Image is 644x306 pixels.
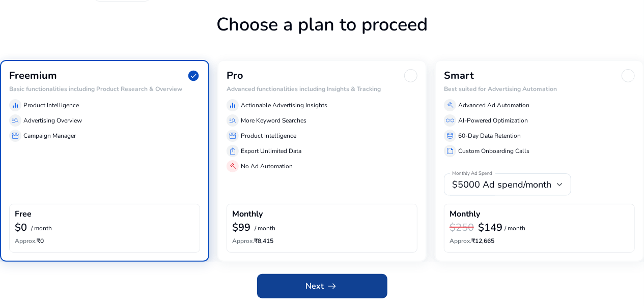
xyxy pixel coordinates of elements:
[187,69,200,82] span: check_circle
[15,237,194,244] h6: ₹0
[232,221,250,234] b: $99
[444,85,635,93] h6: Best suited for Advertising Automation
[9,85,200,93] h6: Basic functionalities including Product Research & Overview
[23,131,76,140] p: Campaign Manager
[23,101,79,110] p: Product Intelligence
[241,101,327,110] p: Actionable Advertising Insights
[450,222,474,234] h3: $250
[229,116,237,125] span: manage_search
[505,225,525,232] p: / month
[227,85,417,93] h6: Advanced functionalities including Insights & Tracking
[229,101,237,109] span: equalizer
[458,146,529,156] p: Custom Onboarding Calls
[23,116,82,125] p: Advertising Overview
[15,221,27,234] b: $0
[306,280,339,292] span: Next
[446,116,454,125] span: all_inclusive
[15,237,37,245] span: Approx.
[458,101,529,110] p: Advanced Ad Automation
[241,116,306,125] p: More Keyword Searches
[9,70,57,82] h3: Freemium
[232,237,412,244] h6: ₹8,415
[450,209,480,219] h4: Monthly
[452,170,492,177] mat-label: Monthly Ad Spend
[450,237,471,245] span: Approx.
[11,101,19,109] span: equalizer
[326,280,339,292] span: arrow_right_alt
[229,132,237,140] span: storefront
[232,209,263,219] h4: Monthly
[478,221,502,234] b: $149
[11,116,19,125] span: manage_search
[446,101,454,109] span: gavel
[241,146,301,156] p: Export Unlimited Data
[458,131,521,140] p: 60-Day Data Retention
[452,178,551,191] span: $5000 Ad spend/month
[229,147,237,155] span: ios_share
[241,162,293,171] p: No Ad Automation
[450,237,629,244] h6: ₹12,665
[31,225,52,232] p: / month
[255,225,275,232] p: / month
[446,147,454,155] span: summarize
[458,116,528,125] p: AI-Powered Optimization
[11,132,19,140] span: storefront
[227,70,243,82] h3: Pro
[257,274,387,298] button: Nextarrow_right_alt
[444,70,474,82] h3: Smart
[232,237,254,245] span: Approx.
[446,132,454,140] span: database
[229,162,237,170] span: gavel
[241,131,296,140] p: Product Intelligence
[15,209,32,219] h4: Free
